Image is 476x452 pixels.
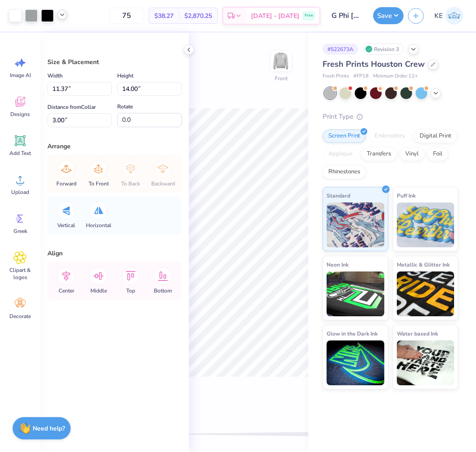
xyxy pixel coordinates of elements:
span: Decorate [9,313,31,320]
div: Rhinestones [323,165,366,179]
img: Kent Everic Delos Santos [445,7,463,25]
span: Designs [10,111,30,118]
img: Puff Ink [397,202,455,247]
span: Top [126,287,135,294]
div: Vinyl [399,147,425,161]
span: KE [434,11,443,21]
img: Water based Ink [397,340,455,385]
div: Print Type [323,112,458,122]
span: # FP18 [353,73,369,80]
div: Embroidery [369,129,411,143]
span: Metallic & Glitter Ink [397,260,450,269]
input: – – [109,8,144,24]
div: Arrange [47,142,182,151]
div: Revision 3 [363,43,404,55]
span: Greek [13,228,27,235]
input: Untitled Design [325,7,369,25]
span: Center [59,287,74,294]
img: Metallic & Glitter Ink [397,271,455,316]
span: Fresh Prints [323,73,349,80]
div: Screen Print [323,129,366,143]
span: Minimum Order: 12 + [373,73,418,80]
a: KE [430,7,467,25]
span: Puff Ink [397,191,416,200]
label: Width [47,70,63,81]
label: Distance from Collar [47,102,96,112]
span: Forward [56,180,76,187]
img: Neon Ink [327,271,384,316]
div: Align [47,249,182,258]
span: Bottom [154,287,172,294]
span: Neon Ink [327,260,348,269]
strong: Need help? [33,424,65,433]
div: Digital Print [414,129,457,143]
div: Front [275,74,288,82]
div: Applique [323,147,358,161]
button: Save [373,7,404,24]
label: Rotate [117,101,133,112]
span: Image AI [10,72,31,79]
span: [DATE] - [DATE] [251,11,299,21]
span: $2,870.25 [184,11,212,21]
span: Glow in the Dark Ink [327,329,378,338]
span: $38.27 [154,11,174,21]
div: Foil [427,147,448,161]
span: To Front [89,180,109,187]
span: Fresh Prints Houston Crew [323,59,425,69]
img: Standard [327,202,384,247]
span: Middle [90,287,107,294]
span: Vertical [57,222,75,229]
span: Clipart & logos [5,267,35,281]
span: Standard [327,191,350,200]
img: Front [272,52,290,70]
span: Horizontal [86,222,111,229]
div: # 522673A [323,43,358,55]
div: Transfers [361,147,397,161]
span: Water based Ink [397,329,438,338]
span: Add Text [9,150,31,157]
span: Upload [11,189,29,196]
img: Glow in the Dark Ink [327,340,384,385]
div: Size & Placement [47,57,182,67]
span: Free [305,13,313,19]
label: Height [117,70,133,81]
